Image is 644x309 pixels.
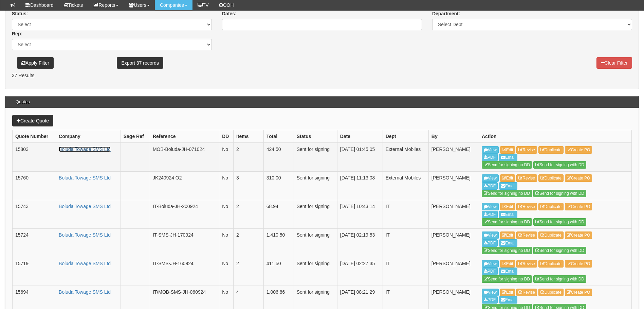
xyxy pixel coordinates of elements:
[263,130,294,143] th: Total
[482,182,498,190] a: PDF
[13,257,56,286] td: 15719
[482,275,532,283] a: Send for signing no DD
[565,203,592,210] a: Create PO
[56,130,121,143] th: Company
[59,289,111,295] a: Boluda Towage SMS Ltd
[482,211,498,218] a: PDF
[500,231,515,239] a: Edit
[428,228,479,257] td: [PERSON_NAME]
[499,268,517,275] a: Email
[428,172,479,200] td: [PERSON_NAME]
[516,260,537,268] a: Revise
[516,174,537,182] a: Revise
[337,200,383,229] td: [DATE] 10:43:14
[383,200,428,229] td: IT
[383,130,428,143] th: Dept
[500,174,515,182] a: Edit
[538,289,564,296] a: Duplicate
[516,231,537,239] a: Revise
[59,232,111,238] a: Boluda Towage SMS Ltd
[150,143,219,171] td: MOB-Boluda-JH-071024
[263,257,294,286] td: 411.50
[482,260,499,268] a: View
[263,172,294,200] td: 310.00
[263,143,294,171] td: 424.50
[538,146,564,154] a: Duplicate
[482,289,499,296] a: View
[337,130,383,143] th: Date
[500,146,515,154] a: Edit
[565,174,592,182] a: Create PO
[233,257,263,286] td: 2
[516,289,537,296] a: Revise
[294,257,337,286] td: Sent for signing
[121,130,150,143] th: Sage Ref
[500,203,515,210] a: Edit
[533,247,586,254] a: Send for signing with DD
[499,296,517,304] a: Email
[17,57,54,69] button: Apply Filter
[516,146,537,154] a: Revise
[482,203,499,210] a: View
[482,247,532,254] a: Send for signing no DD
[150,200,219,229] td: IT-Boluda-JH-200924
[263,200,294,229] td: 68.94
[538,260,564,268] a: Duplicate
[482,268,498,275] a: PDF
[533,218,586,226] a: Send for signing with DD
[428,143,479,171] td: [PERSON_NAME]
[533,275,586,283] a: Send for signing with DD
[233,143,263,171] td: 2
[59,261,111,266] a: Boluda Towage SMS Ltd
[533,161,586,169] a: Send for signing with DD
[482,190,532,197] a: Send for signing no DD
[59,204,111,209] a: Boluda Towage SMS Ltd
[538,174,564,182] a: Duplicate
[499,239,517,247] a: Email
[432,10,460,17] label: Department:
[428,200,479,229] td: [PERSON_NAME]
[150,130,219,143] th: Reference
[59,147,111,152] a: Boluda Towage SMS Ltd
[219,200,234,229] td: No
[233,172,263,200] td: 3
[482,239,498,247] a: PDF
[516,203,537,210] a: Revise
[383,172,428,200] td: External Mobiles
[233,200,263,229] td: 2
[219,130,234,143] th: DD
[383,257,428,286] td: IT
[596,57,632,69] a: Clear Filter
[13,228,56,257] td: 15724
[150,172,219,200] td: JK240924 O2
[337,257,383,286] td: [DATE] 02:27:35
[59,175,111,181] a: Boluda Towage SMS Ltd
[337,143,383,171] td: [DATE] 01:45:05
[219,143,234,171] td: No
[294,172,337,200] td: Sent for signing
[13,200,56,229] td: 15743
[538,203,564,210] a: Duplicate
[219,228,234,257] td: No
[233,228,263,257] td: 2
[12,72,632,79] p: 37 Results
[150,257,219,286] td: IT-SMS-JH-160924
[479,130,632,143] th: Action
[383,143,428,171] td: External Mobiles
[428,257,479,286] td: [PERSON_NAME]
[12,30,22,37] label: Rep:
[482,218,532,226] a: Send for signing no DD
[500,260,515,268] a: Edit
[294,200,337,229] td: Sent for signing
[565,289,592,296] a: Create PO
[499,211,517,218] a: Email
[12,10,28,17] label: Status:
[482,146,499,154] a: View
[13,143,56,171] td: 15803
[499,154,517,161] a: Email
[294,130,337,143] th: Status
[13,130,56,143] th: Quote Number
[294,228,337,257] td: Sent for signing
[565,260,592,268] a: Create PO
[482,174,499,182] a: View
